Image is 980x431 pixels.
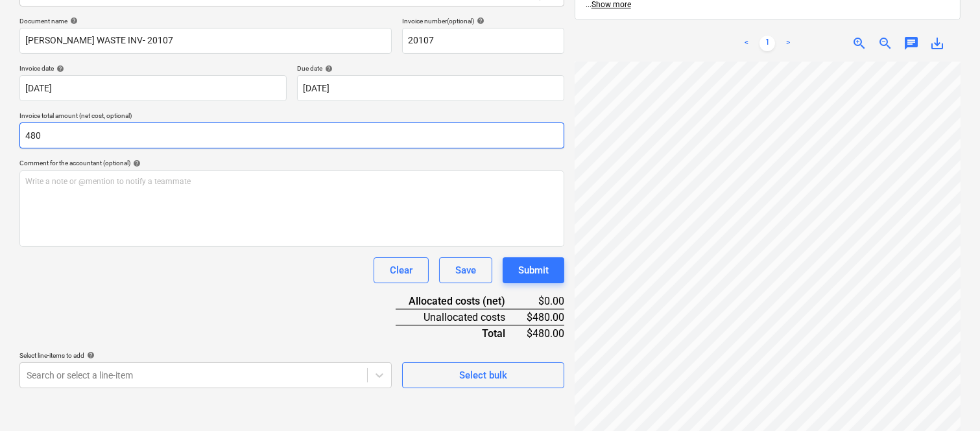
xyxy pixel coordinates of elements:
[459,367,507,384] div: Select bulk
[878,36,893,51] span: zoom_out
[130,159,141,167] span: help
[903,36,919,51] span: chat
[503,257,564,283] button: Submit
[374,257,429,283] button: Clear
[439,257,492,283] button: Save
[84,351,95,359] span: help
[322,65,333,73] span: help
[402,17,564,25] div: Invoice number (optional)
[19,159,564,167] div: Comment for the accountant (optional)
[526,309,564,325] div: $480.00
[526,294,564,309] div: $0.00
[402,362,564,388] button: Select bulk
[54,65,64,73] span: help
[402,28,564,54] input: Invoice number
[67,17,78,25] span: help
[518,262,549,279] div: Submit
[396,325,526,341] div: Total
[852,36,867,51] span: zoom_in
[396,309,526,325] div: Unallocated costs
[19,64,287,73] div: Invoice date
[526,325,564,341] div: $480.00
[915,369,980,431] iframe: Chat Widget
[297,64,564,73] div: Due date
[780,36,796,51] a: Next page
[19,17,392,25] div: Document name
[390,262,412,279] div: Clear
[455,262,476,279] div: Save
[19,351,392,360] div: Select line-items to add
[19,75,287,101] input: Invoice date not specified
[929,36,945,51] span: save_alt
[297,75,564,101] input: Due date not specified
[739,36,754,51] a: Previous page
[396,294,526,309] div: Allocated costs (net)
[19,111,564,122] p: Invoice total amount (net cost, optional)
[474,17,484,25] span: help
[19,28,392,54] input: Document name
[19,122,564,148] input: Invoice total amount (net cost, optional)
[759,36,775,51] a: Page 1 is your current page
